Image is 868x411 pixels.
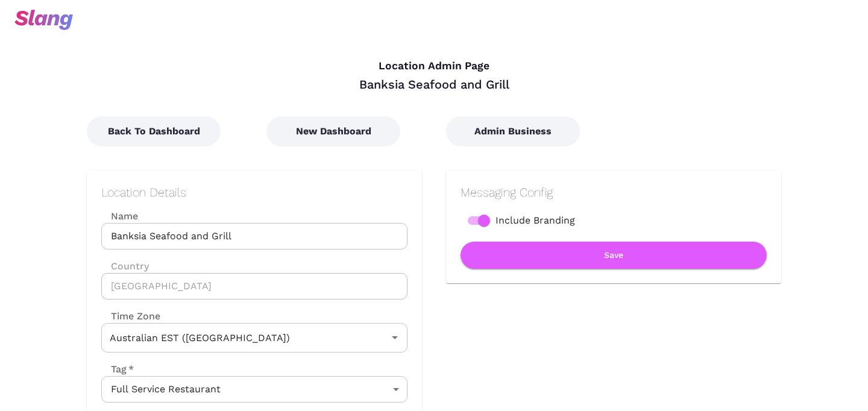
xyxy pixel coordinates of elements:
a: Back To Dashboard [87,125,221,137]
button: Admin Business [446,116,580,146]
span: Include Branding [495,213,575,228]
button: New Dashboard [266,116,400,146]
h2: Location Details [101,185,407,199]
label: Name [101,209,407,223]
button: Back To Dashboard [87,116,221,146]
a: New Dashboard [266,125,400,137]
div: Banksia Seafood and Grill [87,77,781,92]
h2: Messaging Config [461,185,767,199]
h4: Location Admin Page [87,60,781,73]
label: Time Zone [101,309,407,323]
button: Save [461,242,767,269]
img: svg+xml;base64,PHN2ZyB3aWR0aD0iOTciIGhlaWdodD0iMzQiIHZpZXdCb3g9IjAgMCA5NyAzNCIgZmlsbD0ibm9uZSIgeG... [14,10,73,30]
div: Full Service Restaurant [101,376,407,403]
a: Admin Business [446,125,580,137]
label: Country [101,259,407,273]
button: Open [386,329,403,346]
label: Tag [101,362,134,376]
